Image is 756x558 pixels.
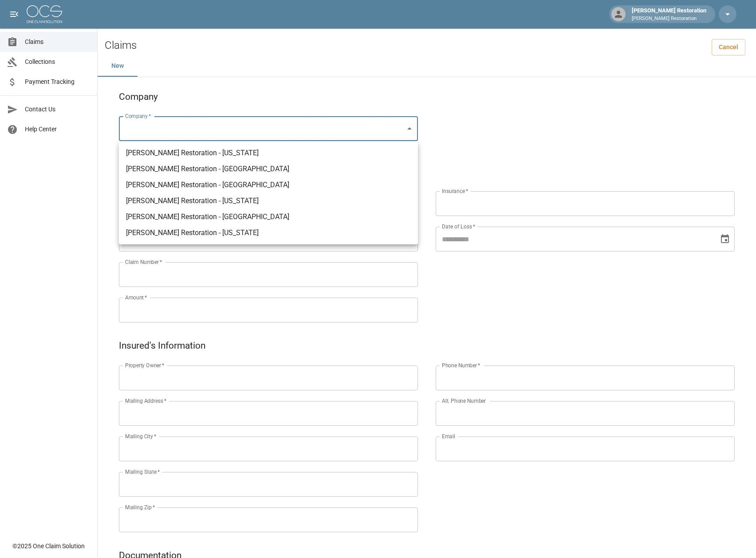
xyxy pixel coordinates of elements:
[119,177,418,193] li: [PERSON_NAME] Restoration - [GEOGRAPHIC_DATA]
[119,193,418,209] li: [PERSON_NAME] Restoration - [US_STATE]
[119,145,418,161] li: [PERSON_NAME] Restoration - [US_STATE]
[119,161,418,177] li: [PERSON_NAME] Restoration - [GEOGRAPHIC_DATA]
[119,209,418,225] li: [PERSON_NAME] Restoration - [GEOGRAPHIC_DATA]
[119,225,418,241] li: [PERSON_NAME] Restoration - [US_STATE]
